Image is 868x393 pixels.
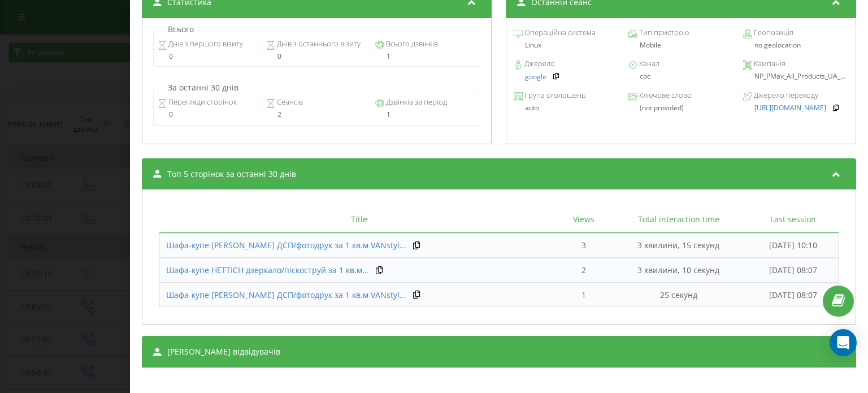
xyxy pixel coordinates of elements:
a: google [526,73,547,81]
span: Геопозиція [753,27,794,38]
span: Група оголошень [523,90,586,101]
span: Канал [638,58,660,70]
td: 25 секунд [609,283,749,308]
span: Перегляди сторінок [167,97,237,108]
div: 0 [267,53,368,61]
div: 2 [267,111,368,119]
td: 2 [559,258,609,283]
span: Шафа-купе [PERSON_NAME] ДСП/фотодрук за 1 кв.м VANstyl... [166,290,406,300]
th: Title [159,206,558,233]
div: Open Intercom Messenger [830,329,857,356]
td: 1 [559,283,609,308]
th: Last session [748,206,839,233]
span: Сеансів [276,97,303,108]
span: Джерело [523,58,555,70]
div: no geolocation [744,41,848,49]
span: Кампанія [753,58,786,70]
span: [PERSON_NAME] відвідувачів [167,346,280,357]
td: 3 хвилини, 15 секунд [609,233,749,258]
div: cpc [629,72,734,80]
span: Всього дзвінків [384,38,438,50]
div: 1 [375,53,476,61]
div: Mobile [629,41,734,49]
a: Шафа-купе HETTICH дзеркало/піскоструй за 1 кв.м... [166,265,369,276]
div: 0 [158,111,259,119]
span: Ключове слово [638,90,692,101]
span: Шафа-купе HETTICH дзеркало/піскоструй за 1 кв.м... [166,265,369,275]
span: Днів з першого візиту [167,38,243,50]
td: [DATE] 08:07 [748,283,839,308]
span: Днів з останнього візиту [276,38,361,50]
div: 0 [158,53,259,61]
p: За останні 30 днів [165,82,241,93]
a: Шафа-купе [PERSON_NAME] ДСП/фотодрук за 1 кв.м VANstyl... [166,290,406,301]
span: NP_PMax_All_Products_UA_... [755,71,846,81]
span: Джерело переходу [753,90,819,101]
td: 3 [559,233,609,258]
a: [URL][DOMAIN_NAME] [755,104,827,112]
a: Шафа-купе [PERSON_NAME] ДСП/фотодрук за 1 кв.м VANstyl... [166,240,406,251]
th: Views [559,206,609,233]
div: auto [514,104,619,112]
th: Total interaction time [609,206,749,233]
span: Тип пристрою [638,27,689,38]
span: Топ 5 сторінок за останні 30 днів [167,169,296,180]
td: 3 хвилини, 10 секунд [609,258,749,283]
span: Операційна система [523,27,596,38]
span: Дзвінків за період [384,97,447,108]
div: 1 [375,111,476,119]
p: Всього [165,24,197,35]
div: Linux [514,41,619,49]
td: [DATE] 10:10 [748,233,839,258]
td: [DATE] 08:07 [748,258,839,283]
div: (not provided) [629,104,734,112]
